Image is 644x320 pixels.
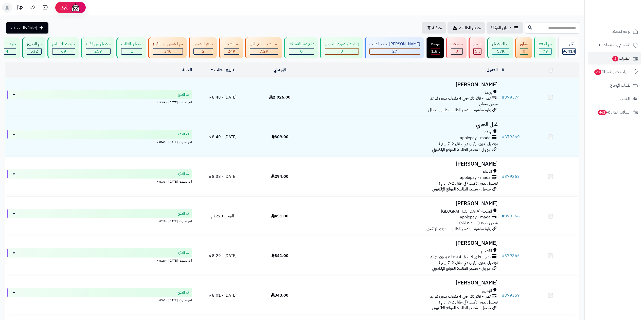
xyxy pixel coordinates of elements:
[497,48,505,54] span: 57K
[178,250,189,255] span: تم الدفع
[10,25,37,31] span: إضافة طلب جديد
[289,49,314,54] div: 0
[502,134,505,140] span: #
[311,121,498,127] h3: غزل الحربي
[451,49,462,54] div: 0
[7,297,192,302] div: اخر تحديث: [DATE] - 8:01 م
[428,107,491,113] span: زيارة مباشرة - مصدر الطلب: تطبيق الجوال
[460,214,491,220] span: applepay - mada
[448,22,485,34] a: تصدير الطلبات
[445,37,468,58] a: مرفوض 0
[193,41,213,47] div: جاهز للشحن
[228,48,235,54] span: 24K
[369,41,420,47] div: [PERSON_NAME] تجهيز الطلب
[311,240,498,246] h3: [PERSON_NAME]
[121,41,142,47] div: تعديل بالطلب
[194,49,213,54] div: 2
[209,134,237,140] span: [DATE] - 8:40 م
[502,292,520,298] a: #379359
[502,94,505,100] span: #
[211,67,234,73] a: تاريخ الطلب
[224,49,239,54] div: 24019
[523,48,525,54] span: 0
[209,253,237,259] span: [DATE] - 8:29 م
[612,55,631,62] span: الطلبات
[588,93,641,105] a: العملاء
[594,69,601,75] span: 23
[209,173,237,180] span: [DATE] - 8:38 م
[27,41,42,47] div: تم التجهيز
[597,109,631,116] span: السلات المتروكة
[178,132,189,137] span: تم الدفع
[430,294,491,299] span: تمارا - فاتورتك حتى 4 دفعات بدون فوائد
[502,292,505,298] span: #
[439,180,498,186] span: توصيل بدون تركيب (في خلال 2-7 ايام )
[432,305,491,311] span: جوجل - مصدر الطلب: الموقع الإلكتروني
[502,134,520,140] a: #379369
[588,66,641,78] a: المراجعات والأسئلة23
[289,41,314,47] div: دفع عند الاستلام
[432,147,491,153] span: جوجل - مصدر الطلب: الموقع الإلكتروني
[218,37,244,58] a: تم الشحن 24K
[481,248,492,254] span: القصيم
[311,201,498,206] h3: [PERSON_NAME]
[271,173,289,180] span: 294.00
[431,48,440,54] span: 1.8K
[502,173,520,180] a: #379368
[603,41,631,49] span: الأقسام والمنتجات
[147,37,188,58] a: تم الشحن من الفرع 340
[459,220,498,226] span: شحن سريع (من ٢-٧ ايام)
[460,175,491,181] span: applepay - mada
[487,22,523,34] a: طلباتي المُوكلة
[260,48,268,54] span: 7.2K
[131,48,133,54] span: 1
[209,94,237,100] span: [DATE] - 8:48 م
[6,48,8,54] span: 4
[178,171,189,177] span: تم الدفع
[533,37,557,58] a: تم الدفع 79
[178,92,189,97] span: تم الدفع
[468,37,486,58] a: ملغي 5K
[474,49,481,54] div: 4997
[115,37,147,58] a: تعديل بالطلب 1
[153,49,183,54] div: 340
[539,41,552,47] div: تم الدفع
[269,94,291,100] span: 2,026.00
[7,99,192,105] div: اخر تحديث: [DATE] - 8:48 م
[244,37,283,58] a: تم الشحن مع ناقل 7.2K
[431,49,440,54] div: 1841
[459,25,481,31] span: تصدير الطلبات
[370,49,420,54] div: 27
[422,22,446,34] button: تصفية
[430,95,491,101] span: تمارا - فاتورتك حتى 4 دفعات بدون فوائد
[502,213,505,219] span: #
[311,161,498,167] h3: [PERSON_NAME]
[475,48,480,54] span: 5K
[492,49,509,54] div: 57022
[612,56,618,61] span: 2
[164,48,172,54] span: 340
[7,218,192,223] div: اخر تحديث: [DATE] - 8:28 م
[311,82,498,88] h3: [PERSON_NAME]
[451,41,463,47] div: مرفوض
[439,141,498,147] span: توصيل بدون تركيب (في خلال 2-7 ايام )
[460,135,491,141] span: applepay - mada
[425,226,491,232] span: زيارة مباشرة - مصدر الطلب: الموقع الإلكتروني
[21,37,46,58] a: تم التجهيز 532
[300,48,303,54] span: 0
[6,22,48,34] a: إضافة طلب جديد
[502,253,505,259] span: #
[250,49,278,54] div: 7222
[610,82,631,89] span: طلبات الإرجاع
[86,49,110,54] div: 259
[7,258,192,263] div: اخر تحديث: [DATE] - 8:29 م
[70,3,81,13] img: ai-face.png
[620,95,630,102] span: العملاء
[486,37,514,58] a: تم التوصيل 57K
[502,253,520,259] a: #379365
[86,41,111,47] div: توصيل من الفرع
[479,101,498,107] span: شحن مجاني
[456,48,458,54] span: 0
[563,48,575,54] span: 96414
[588,79,641,91] a: طلبات الإرجاع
